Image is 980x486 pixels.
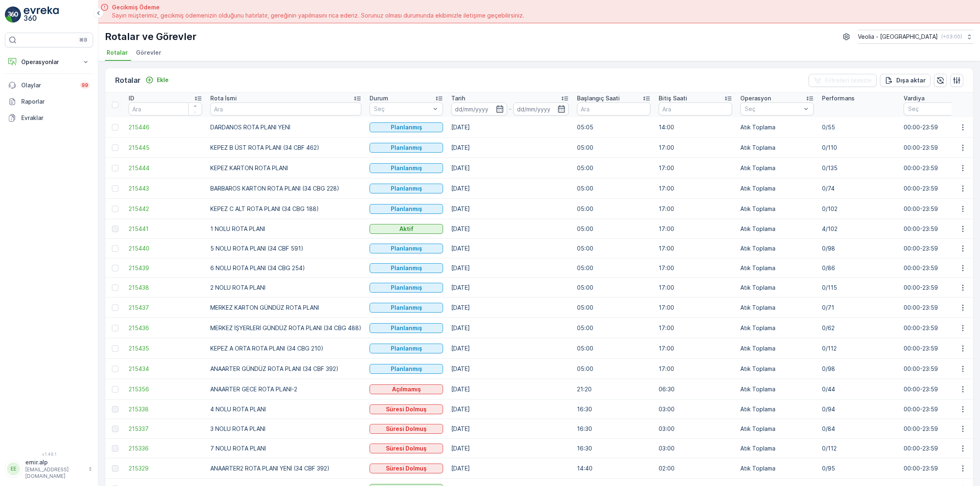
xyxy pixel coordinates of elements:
[818,379,900,399] td: 0/44
[447,297,573,318] td: [DATE]
[391,184,422,193] p: Planlanmış
[129,264,202,272] span: 215439
[745,105,801,113] p: Seç
[129,464,202,473] a: 215329
[5,458,93,479] button: EEemir.alp[EMAIL_ADDRESS][DOMAIN_NAME]
[112,345,118,352] div: Toggle Row Selected
[447,439,573,458] td: [DATE]
[112,185,118,192] div: Toggle Row Selected
[112,386,118,393] div: Toggle Row Selected
[573,458,655,479] td: 14:40
[206,239,365,258] td: 5 NOLU ROTA PLANI (34 CBF 591)
[105,30,196,43] p: Rotalar ve Görevler
[573,278,655,297] td: 05:00
[391,264,422,272] p: Planlanmış
[112,11,524,20] span: Sayın müşterimiz, gecikmiş ödemenizin olduğunu hatırlatır, gereğinin yapılmasını rica ederiz. Sor...
[736,419,818,439] td: Atık Toplama
[736,199,818,219] td: Atık Toplama
[573,439,655,458] td: 16:30
[79,37,87,43] p: ⌘B
[736,158,818,178] td: Atık Toplama
[370,444,443,453] button: Süresi Dolmuş
[129,164,202,172] a: 215444
[818,117,900,138] td: 0/55
[655,199,736,219] td: 17:00
[908,105,964,113] p: Seç
[573,338,655,359] td: 05:00
[740,94,771,102] p: Operasyon
[736,117,818,138] td: Atık Toplama
[818,178,900,199] td: 0/74
[206,258,365,278] td: 6 NOLU ROTA PLANI (34 CBG 254)
[112,426,118,432] div: Toggle Row Selected
[880,74,931,87] button: Dışa aktar
[447,399,573,419] td: [DATE]
[129,284,202,292] span: 215438
[5,452,93,457] span: v 1.48.1
[818,258,900,278] td: 0/86
[655,158,736,178] td: 17:00
[370,122,443,132] button: Planlanmış
[391,144,422,152] p: Planlanmış
[21,58,77,66] p: Operasyonlar
[818,359,900,379] td: 0/98
[370,384,443,394] button: Açılmamış
[370,323,443,333] button: Planlanmış
[129,244,202,253] a: 215440
[655,439,736,458] td: 03:00
[655,138,736,158] td: 17:00
[112,245,118,252] div: Toggle Row Selected
[447,158,573,178] td: [DATE]
[818,439,900,458] td: 0/112
[5,54,93,70] button: Operasyonlar
[129,444,202,453] span: 215336
[736,219,818,239] td: Atık Toplama
[129,324,202,332] span: 215436
[655,219,736,239] td: 17:00
[112,304,118,311] div: Toggle Row Selected
[736,178,818,199] td: Atık Toplama
[112,325,118,331] div: Toggle Row Selected
[818,239,900,258] td: 0/98
[206,117,365,138] td: DARDANOS ROTA PLANI YENİ
[655,458,736,479] td: 02:00
[370,143,443,153] button: Planlanmış
[107,49,128,57] span: Rotalar
[573,297,655,318] td: 05:00
[129,102,202,115] input: Ara
[25,466,84,479] p: [EMAIL_ADDRESS][DOMAIN_NAME]
[157,76,169,84] p: Ekle
[129,425,202,433] a: 215337
[655,278,736,297] td: 17:00
[818,297,900,318] td: 0/71
[136,49,161,57] span: Görevler
[112,165,118,171] div: Toggle Row Selected
[129,365,202,373] span: 215434
[206,359,365,379] td: ANAARTER GÜNDÜZ ROTA PLANI (34 CBF 392)
[206,219,365,239] td: 1 NOLU ROTA PLANI
[5,110,93,126] a: Evraklar
[825,76,872,84] p: Filtreleri temizle
[659,94,687,102] p: Bitiş Saati
[370,464,443,473] button: Süresi Dolmuş
[655,239,736,258] td: 17:00
[659,102,732,115] input: Ara
[129,385,202,393] span: 215356
[822,94,855,102] p: Performans
[370,303,443,313] button: Planlanmış
[21,81,75,89] p: Olaylar
[5,77,93,93] a: Olaylar99
[142,75,172,85] button: Ekle
[655,258,736,278] td: 17:00
[129,123,202,131] a: 215446
[370,424,443,434] button: Süresi Dolmuş
[129,304,202,312] a: 215437
[386,444,427,453] p: Süresi Dolmuş
[818,318,900,338] td: 0/62
[447,199,573,219] td: [DATE]
[206,419,365,439] td: 3 NOLU ROTA PLANI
